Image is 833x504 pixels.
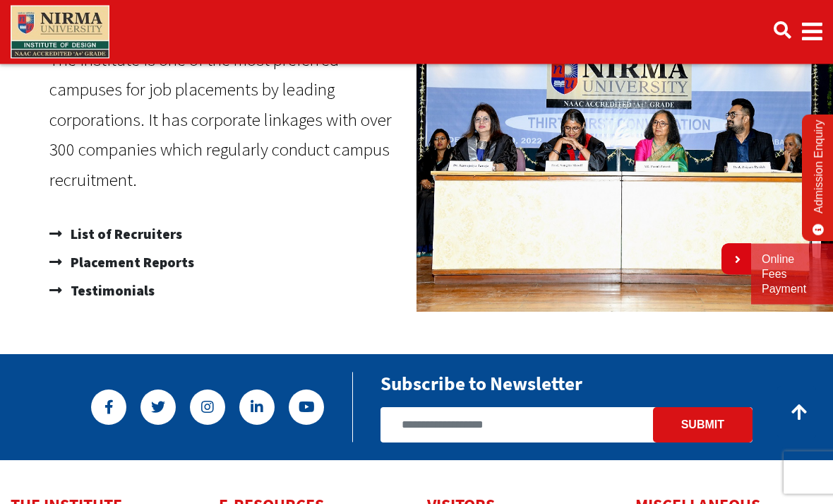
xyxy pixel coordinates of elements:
a: Placement Reports [49,249,409,277]
h2: Subscribe to Newsletter [380,373,582,396]
a: Testimonials [49,277,409,305]
span: List of Recruiters [67,221,182,249]
button: Submit [653,408,753,443]
p: The institute is one of the most preferred campuses for job placements by leading corporations. I... [49,45,409,196]
nav: Main navigation [11,3,822,61]
span: Placement Reports [67,249,194,277]
span: Testimonials [67,277,155,305]
a: Online Fees Payment [762,252,822,296]
a: List of Recruiters [49,221,409,249]
img: main_logo [11,6,109,59]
